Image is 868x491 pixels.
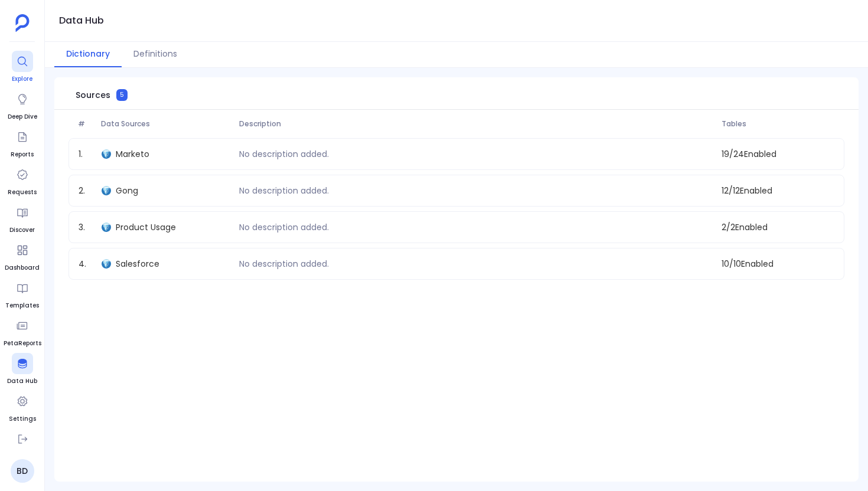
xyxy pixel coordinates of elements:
[8,89,37,122] a: Deep Dive
[4,339,41,348] span: PetaReports
[74,148,97,161] span: 1 .
[76,89,110,101] span: Sources
[9,414,36,424] span: Settings
[7,377,37,386] span: Data Hub
[96,119,234,129] span: Data Sources
[717,185,839,197] span: 12 / 12 Enabled
[234,221,334,234] p: No description added.
[5,263,40,273] span: Dashboard
[7,353,37,386] a: Data Hub
[8,164,37,197] a: Requests
[11,126,34,159] a: Reports
[9,202,35,235] a: Discover
[116,148,149,160] span: Marketo
[122,42,189,67] button: Definitions
[9,391,36,424] a: Settings
[116,185,138,197] span: Gong
[59,12,104,29] h1: Data Hub
[12,51,33,84] a: Explore
[15,14,30,32] img: petavue logo
[234,185,334,197] p: No description added.
[717,221,839,234] span: 2 / 2 Enabled
[11,459,34,483] a: BD
[234,148,334,161] p: No description added.
[717,119,840,129] span: Tables
[74,221,97,234] span: 3 .
[73,119,96,129] span: #
[717,258,839,270] span: 10 / 10 Enabled
[234,258,334,270] p: No description added.
[8,112,37,122] span: Deep Dive
[8,188,37,197] span: Requests
[74,185,97,197] span: 2 .
[5,240,40,273] a: Dashboard
[54,42,122,67] button: Dictionary
[5,277,39,310] a: Templates
[74,258,97,270] span: 4 .
[5,301,39,310] span: Templates
[234,119,717,129] span: Description
[116,258,159,270] span: Salesforce
[116,89,128,101] span: 5
[4,315,41,348] a: PetaReports
[11,150,34,159] span: Reports
[12,74,33,84] span: Explore
[116,221,176,233] span: Product Usage
[717,148,839,161] span: 19 / 24 Enabled
[9,225,35,235] span: Discover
